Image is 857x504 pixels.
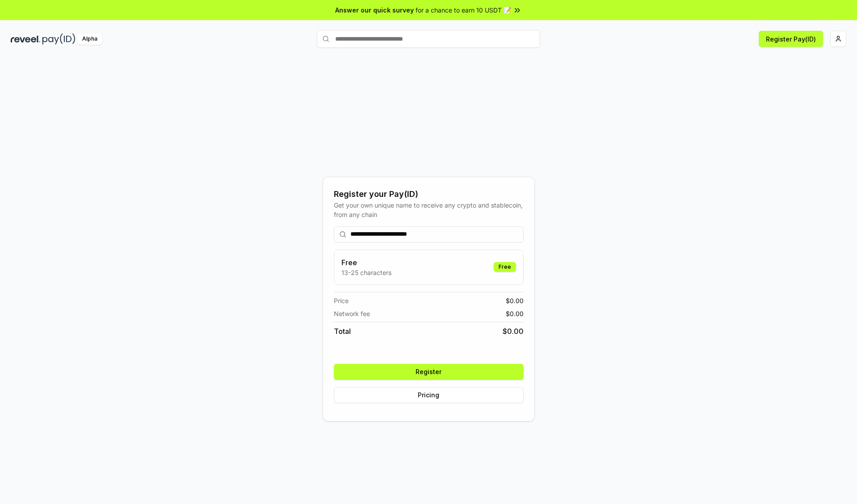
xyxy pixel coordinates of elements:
[77,33,102,45] div: Alpha
[416,5,511,15] span: for a chance to earn 10 USDT 📝
[334,296,349,305] span: Price
[759,31,823,47] button: Register Pay(ID)
[334,188,524,200] div: Register your Pay(ID)
[334,326,351,337] span: Total
[506,296,524,305] span: $ 0.00
[334,309,370,318] span: Network fee
[494,262,516,272] div: Free
[11,33,41,45] img: reveel_dark
[503,326,524,337] span: $ 0.00
[335,5,414,15] span: Answer our quick survey
[334,387,524,403] button: Pricing
[341,268,391,277] p: 13-25 characters
[341,257,391,268] h3: Free
[334,200,524,219] div: Get your own unique name to receive any crypto and stablecoin, from any chain
[506,309,524,318] span: $ 0.00
[334,364,524,380] button: Register
[42,33,75,45] img: pay_id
